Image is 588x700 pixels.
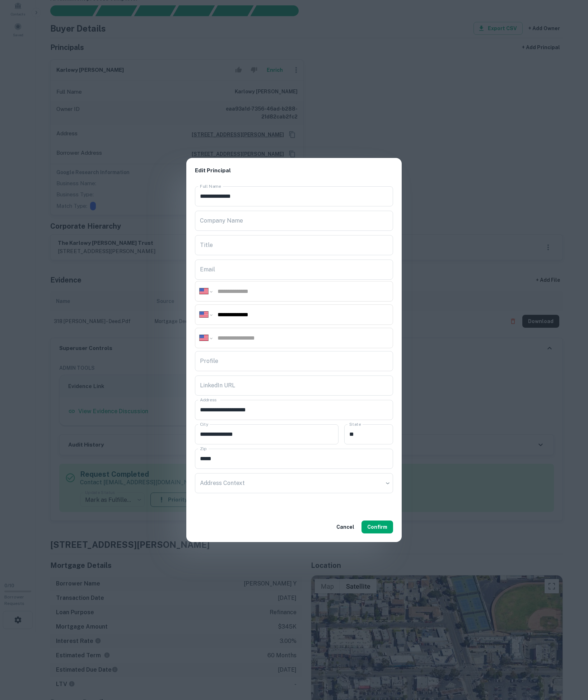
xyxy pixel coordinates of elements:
[333,521,357,533] button: Cancel
[186,158,402,183] h2: Edit Principal
[349,421,361,427] label: State
[200,421,208,427] label: City
[361,521,393,533] button: Confirm
[195,473,393,493] div: ​
[200,397,216,403] label: Address
[200,183,221,189] label: Full Name
[552,643,588,677] iframe: Chat Widget
[200,445,206,452] label: Zip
